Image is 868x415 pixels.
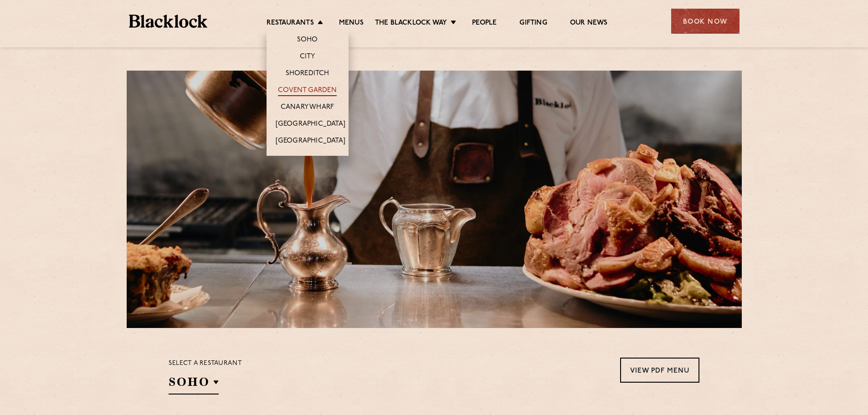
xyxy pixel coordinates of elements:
[129,15,208,28] img: BL_Textured_Logo-footer-cropped.svg
[276,137,345,147] a: [GEOGRAPHIC_DATA]
[671,9,740,34] div: Book Now
[519,19,547,29] a: Gifting
[286,69,329,79] a: Shoreditch
[339,19,364,29] a: Menus
[297,36,318,46] a: Soho
[169,374,219,395] h2: SOHO
[281,103,334,113] a: Canary Wharf
[472,19,497,29] a: People
[570,19,608,29] a: Our News
[300,52,315,62] a: City
[169,358,242,369] p: Select a restaurant
[267,19,314,29] a: Restaurants
[620,358,699,383] a: View PDF Menu
[375,19,447,29] a: The Blacklock Way
[278,86,337,96] a: Covent Garden
[276,120,345,130] a: [GEOGRAPHIC_DATA]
